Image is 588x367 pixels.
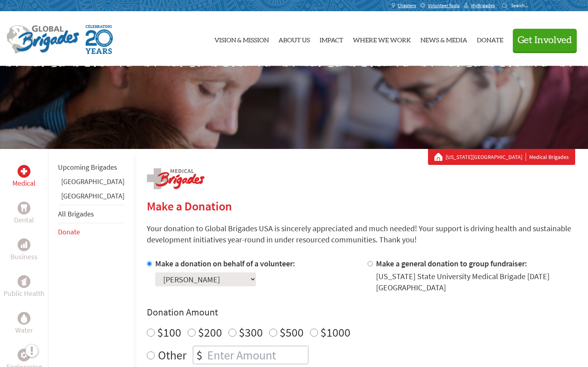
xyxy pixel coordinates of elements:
a: Donate [477,18,503,60]
span: Get Involved [518,36,572,45]
a: Where We Work [353,18,411,60]
div: $ [193,346,206,364]
a: Impact [320,18,343,60]
p: Business [10,251,38,262]
a: MedicalMedical [12,165,36,189]
div: Medical [18,165,30,178]
label: $1000 [320,325,350,340]
a: Upcoming Brigades [58,163,117,172]
a: Vision & Mission [214,18,269,60]
p: Your donation to Global Brigades USA is sincerely appreciated and much needed! Your support is dr... [147,223,575,245]
div: Engineering [18,349,30,361]
li: Guatemala [58,190,124,205]
p: Water [15,325,33,336]
h2: Make a Donation [147,199,575,213]
div: Water [18,312,30,325]
li: All Brigades [58,205,124,223]
a: WaterWater [15,312,33,336]
span: Chapters [398,2,416,9]
label: Make a general donation to group fundraiser: [376,258,527,268]
button: Get Involved [513,29,577,52]
img: Public Health [21,278,27,286]
label: $200 [198,325,222,340]
div: Public Health [18,275,30,288]
span: Volunteer Tools [428,2,460,9]
img: Business [21,242,27,248]
img: Water [21,313,27,323]
li: Upcoming Brigades [58,159,124,176]
a: DentalDental [14,202,34,226]
a: About Us [278,18,310,60]
div: [US_STATE] State University Medical Brigade [DATE] [GEOGRAPHIC_DATA] [376,271,576,293]
span: MyBrigades [471,2,495,9]
a: [US_STATE][GEOGRAPHIC_DATA] [446,153,526,161]
p: Public Health [4,288,44,299]
img: Global Brigades Logo [6,25,79,54]
h4: Donation Amount [147,306,575,319]
div: Business [18,238,30,251]
li: Donate [58,223,124,241]
a: BusinessBusiness [10,238,38,262]
label: $500 [280,325,304,340]
a: All Brigades [58,209,94,218]
input: Search... [511,2,534,8]
label: $300 [239,325,263,340]
a: [GEOGRAPHIC_DATA] [61,177,124,186]
label: $100 [157,325,181,340]
img: logo-medical.png [147,168,204,189]
label: Make a donation on behalf of a volunteer: [155,258,295,268]
li: Ghana [58,176,124,190]
img: Engineering [21,352,27,358]
img: Global Brigades Celebrating 20 Years [86,25,113,54]
p: Medical [12,178,36,189]
a: [GEOGRAPHIC_DATA] [61,191,124,200]
div: Medical Brigades [434,153,569,161]
a: Donate [58,227,80,236]
label: Other [158,346,186,364]
p: Dental [14,214,34,226]
img: Medical [21,168,27,175]
a: News & Media [420,18,467,60]
input: Enter Amount [206,346,308,364]
a: Public HealthPublic Health [4,275,44,299]
img: Dental [21,204,27,212]
div: Dental [18,202,30,214]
